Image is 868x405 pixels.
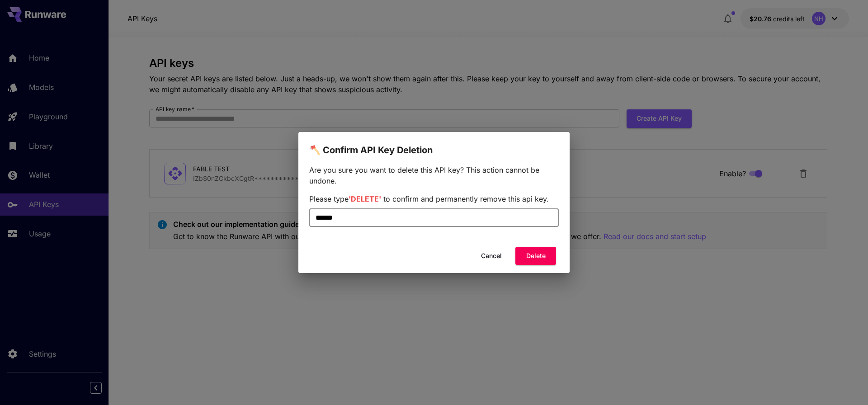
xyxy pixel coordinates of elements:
[309,165,559,186] p: Are you sure you want to delete this API key? This action cannot be undone.
[349,194,381,203] span: 'DELETE'
[471,247,512,265] button: Cancel
[309,194,549,203] span: Please type to confirm and permanently remove this api key.
[298,132,570,157] h2: 🪓 Confirm API Key Deletion
[515,247,556,265] button: Delete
